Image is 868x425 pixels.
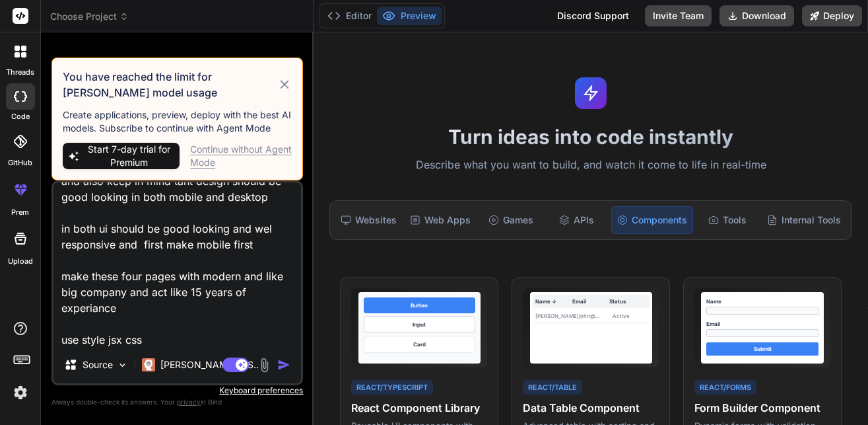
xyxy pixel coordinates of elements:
[405,206,476,234] div: Web Apps
[63,108,292,135] p: Create applications, preview, deploy with the best AI models. Subscribe to continue with Agent Mode
[53,182,301,346] textarea: i have a website "[DOMAIN_NAME]" which is e commerce market place where seller insert their produ...
[83,143,174,169] span: Start 7-day trial for Premium
[719,5,794,26] button: Download
[706,297,818,305] div: Name
[160,358,259,371] p: [PERSON_NAME] 4 S..
[535,297,572,305] div: Name ↓
[706,342,818,356] div: Submit
[364,297,475,313] div: Button
[377,7,442,25] button: Preview
[545,206,609,234] div: APIs
[572,297,609,305] div: Email
[63,69,277,100] h3: You have reached the limit for [PERSON_NAME] model usage
[351,380,433,395] div: React/TypeScript
[335,206,402,234] div: Websites
[11,207,29,218] label: prem
[762,206,846,234] div: Internal Tools
[351,400,487,416] h4: React Component Library
[645,5,712,26] button: Invite Team
[8,256,33,267] label: Upload
[83,358,113,371] p: Source
[63,143,180,169] button: Start 7-day trial for Premium
[579,312,613,320] div: john@...
[277,358,290,371] img: icon
[479,206,542,234] div: Games
[613,312,647,320] div: Active
[322,7,377,25] button: Editor
[364,336,475,353] div: Card
[177,398,201,406] span: privacy
[802,5,862,26] button: Deploy
[50,10,129,23] span: Choose Project
[142,358,155,371] img: Claude 4 Sonnet
[535,312,579,320] div: [PERSON_NAME]
[51,396,303,408] p: Always double-check its answers. Your in Bind
[321,157,860,174] p: Describe what you want to build, and watch it come to life in real-time
[321,125,860,149] h1: Turn ideas into code instantly
[696,206,759,234] div: Tools
[549,5,637,26] div: Discord Support
[706,320,818,328] div: Email
[51,385,303,396] p: Keyboard preferences
[9,381,32,404] img: settings
[611,206,693,234] div: Components
[8,157,32,169] label: GitHub
[11,111,30,122] label: code
[694,400,830,416] h4: Form Builder Component
[6,67,34,78] label: threads
[117,360,128,371] img: Pick Models
[694,380,756,395] div: React/Forms
[257,358,272,373] img: attachment
[523,380,582,395] div: React/Table
[523,400,659,416] h4: Data Table Component
[364,316,475,333] div: Input
[190,143,292,169] div: Continue without Agent Mode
